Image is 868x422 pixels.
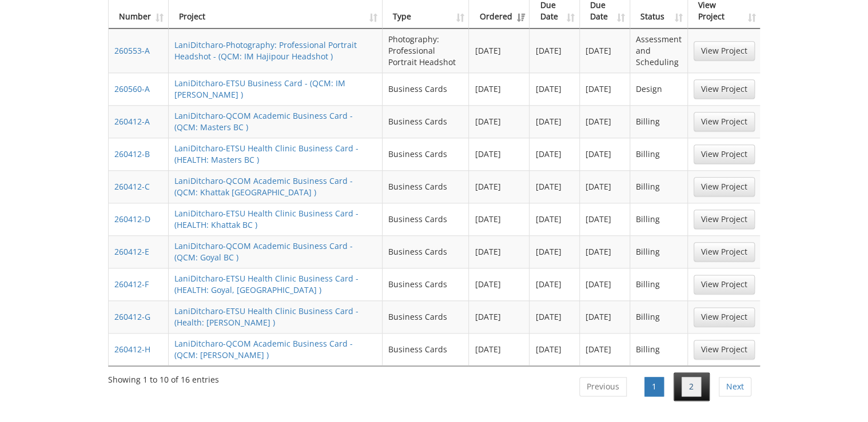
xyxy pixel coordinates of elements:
[383,170,469,203] td: Business Cards
[469,138,529,170] td: [DATE]
[174,39,357,62] a: LaniDitcharo-Photography: Professional Portrait Headshot - (QCM: IM Hajipour Headshot )
[580,300,630,333] td: [DATE]
[174,273,359,295] a: LaniDitcharo-ETSU Health Clinic Business Card - (HEALTH: Goyal, [GEOGRAPHIC_DATA] )
[383,300,469,333] td: Business Cards
[174,338,353,360] a: LaniDitcharo-QCOM Academic Business Card - (QCM: [PERSON_NAME] )
[114,181,150,192] a: 260412-C
[174,110,353,132] a: LaniDitcharo-QCOM Academic Business Card - (QCM: Masters BC )
[383,73,469,105] td: Business Cards
[174,208,359,230] a: LaniDitcharo-ETSU Health Clinic Business Card - (HEALTH: Khattak BC )
[580,29,630,73] td: [DATE]
[114,246,149,257] a: 260412-E
[580,203,630,235] td: [DATE]
[630,29,688,73] td: Assessment and Scheduling
[108,369,219,385] div: Showing 1 to 10 of 16 entries
[529,333,580,365] td: [DATE]
[383,203,469,235] td: Business Cards
[469,203,529,235] td: [DATE]
[529,105,580,138] td: [DATE]
[694,79,755,99] a: View Project
[174,306,359,328] a: LaniDitcharo-ETSU Health Clinic Business Card - (Health: [PERSON_NAME] )
[682,377,701,396] a: 2
[469,268,529,300] td: [DATE]
[694,144,755,164] a: View Project
[529,235,580,268] td: [DATE]
[694,210,755,229] a: View Project
[579,377,627,396] a: Previous
[383,105,469,138] td: Business Cards
[694,41,755,61] a: View Project
[630,203,688,235] td: Billing
[529,170,580,203] td: [DATE]
[529,138,580,170] td: [DATE]
[694,275,755,294] a: View Project
[529,268,580,300] td: [DATE]
[114,83,150,94] a: 260560-A
[630,268,688,300] td: Billing
[580,333,630,365] td: [DATE]
[630,300,688,333] td: Billing
[529,29,580,73] td: [DATE]
[529,73,580,105] td: [DATE]
[580,268,630,300] td: [DATE]
[114,148,150,159] a: 260412-B
[114,311,150,322] a: 260412-G
[174,240,353,263] a: LaniDitcharo-QCOM Academic Business Card - (QCM: Goyal BC )
[114,344,150,355] a: 260412-H
[630,73,688,105] td: Design
[694,112,755,131] a: View Project
[114,214,150,224] a: 260412-D
[580,235,630,268] td: [DATE]
[529,300,580,333] td: [DATE]
[114,116,150,127] a: 260412-A
[529,203,580,235] td: [DATE]
[174,175,353,198] a: LaniDitcharo-QCOM Academic Business Card - (QCM: Khattak [GEOGRAPHIC_DATA] )
[469,235,529,268] td: [DATE]
[630,138,688,170] td: Billing
[630,170,688,203] td: Billing
[580,138,630,170] td: [DATE]
[630,105,688,138] td: Billing
[383,235,469,268] td: Business Cards
[383,29,469,73] td: Photography: Professional Portrait Headshot
[469,333,529,365] td: [DATE]
[580,170,630,203] td: [DATE]
[383,138,469,170] td: Business Cards
[114,45,150,56] a: 260553-A
[469,29,529,73] td: [DATE]
[630,235,688,268] td: Billing
[469,73,529,105] td: [DATE]
[383,333,469,365] td: Business Cards
[469,170,529,203] td: [DATE]
[383,268,469,300] td: Business Cards
[644,377,664,396] a: 1
[694,242,755,262] a: View Project
[630,333,688,365] td: Billing
[694,307,755,327] a: View Project
[469,300,529,333] td: [DATE]
[469,105,529,138] td: [DATE]
[694,177,755,196] a: View Project
[174,143,359,165] a: LaniDitcharo-ETSU Health Clinic Business Card - (HEALTH: Masters BC )
[719,377,751,396] a: Next
[580,73,630,105] td: [DATE]
[694,340,755,359] a: View Project
[580,105,630,138] td: [DATE]
[174,78,345,100] a: LaniDitcharo-ETSU Business Card - (QCM: IM [PERSON_NAME] )
[114,279,149,290] a: 260412-F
